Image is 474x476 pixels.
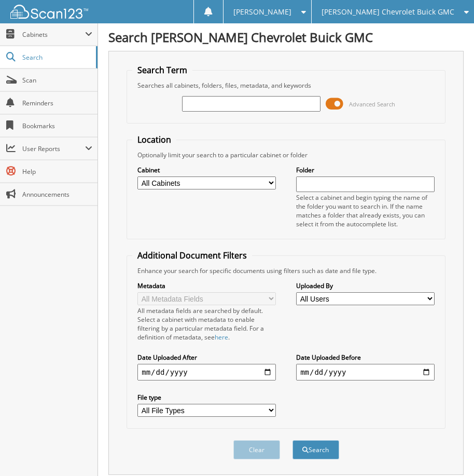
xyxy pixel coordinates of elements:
span: Search [22,53,91,62]
div: Optionally limit your search to a particular cabinet or folder [132,151,440,159]
button: Clear [233,440,280,459]
input: end [296,364,435,380]
div: Searches all cabinets, folders, files, metadata, and keywords [132,81,440,90]
a: here [215,333,228,342]
div: Enhance your search for specific documents using filters such as date and file type. [132,266,440,275]
label: Uploaded By [296,281,435,290]
label: Cabinet [137,166,276,174]
span: Scan [22,76,92,85]
legend: Additional Document Filters [132,250,252,261]
span: Advanced Search [349,100,395,108]
label: Folder [296,166,435,174]
span: Help [22,167,92,176]
span: Cabinets [22,30,85,39]
button: Search [292,440,339,459]
span: Reminders [22,99,92,107]
label: Date Uploaded Before [296,353,435,362]
h1: Search [PERSON_NAME] Chevrolet Buick GMC [108,29,464,46]
label: File type [137,393,276,402]
label: Metadata [137,281,276,290]
span: Announcements [22,190,92,199]
span: [PERSON_NAME] [233,9,291,15]
div: All metadata fields are searched by default. Select a cabinet with metadata to enable filtering b... [137,306,276,342]
span: User Reports [22,144,85,153]
img: scan123-logo-white.svg [10,5,88,19]
span: Bookmarks [22,121,92,130]
legend: Search Term [132,64,192,76]
legend: Location [132,134,176,145]
div: Select a cabinet and begin typing the name of the folder you want to search in. If the name match... [296,193,435,228]
label: Date Uploaded After [137,353,276,362]
input: start [137,364,276,380]
span: [PERSON_NAME] Chevrolet Buick GMC [322,9,454,15]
